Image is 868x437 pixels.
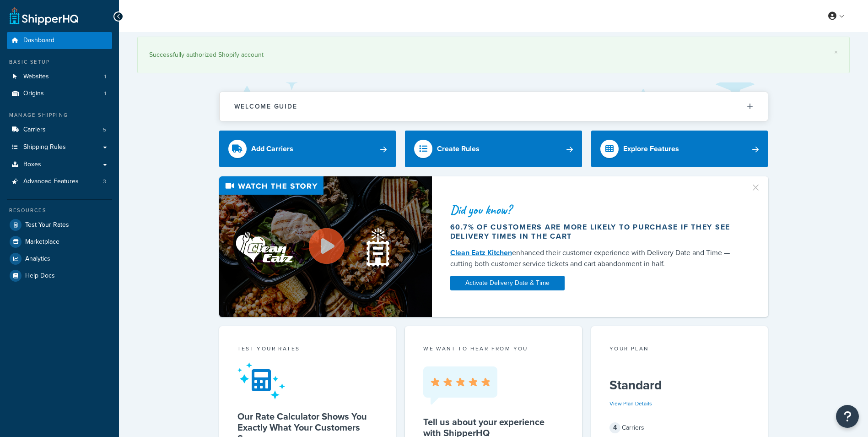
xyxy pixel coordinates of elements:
span: Test Your Rates [25,221,69,229]
div: Did you know? [450,203,739,216]
div: Create Rules [437,142,480,155]
a: Shipping Rules [7,139,112,156]
span: 1 [104,73,106,81]
button: Open Resource Center [836,405,859,428]
a: Carriers5 [7,121,112,138]
a: Websites1 [7,68,112,85]
div: Manage Shipping [7,111,112,119]
a: Analytics [7,251,112,267]
li: Advanced Features [7,173,112,190]
h2: Welcome Guide [234,103,297,110]
a: Activate Delivery Date & Time [450,276,565,290]
span: Carriers [23,126,46,134]
span: Websites [23,73,49,81]
a: Create Rules [405,131,582,167]
div: Successfully authorized Shopify account [149,49,838,61]
span: Help Docs [25,272,55,280]
h5: Standard [609,378,750,393]
li: Origins [7,85,112,102]
a: Dashboard [7,32,112,49]
a: Marketplace [7,234,112,250]
span: Boxes [23,161,41,169]
span: 5 [103,126,106,134]
span: 3 [103,178,106,186]
a: Test Your Rates [7,217,112,233]
div: Add Carriers [251,142,293,155]
a: Help Docs [7,268,112,284]
span: Analytics [25,255,50,263]
div: 60.7% of customers are more likely to purchase if they see delivery times in the cart [450,223,739,241]
a: Clean Eatz Kitchen [450,247,512,258]
span: Origins [23,90,44,98]
span: Advanced Features [23,178,79,186]
div: Explore Features [623,142,679,155]
div: Carriers [609,421,750,434]
span: Dashboard [23,37,54,44]
a: × [834,49,838,56]
div: Resources [7,207,112,214]
span: Marketplace [25,238,59,246]
a: Boxes [7,156,112,173]
span: Shipping Rules [23,143,66,151]
span: 4 [609,422,620,433]
li: Websites [7,68,112,85]
a: Origins1 [7,85,112,102]
button: Welcome Guide [220,92,768,121]
p: we want to hear from you [423,344,564,353]
div: enhanced their customer experience with Delivery Date and Time — cutting both customer service ti... [450,247,739,269]
a: Advanced Features3 [7,173,112,190]
div: Your Plan [609,344,750,355]
a: Add Carriers [219,131,396,167]
div: Test your rates [237,344,378,355]
a: Explore Features [591,131,768,167]
a: View Plan Details [609,399,652,408]
img: Video thumbnail [219,176,432,317]
li: Carriers [7,121,112,138]
span: 1 [104,90,106,98]
div: Basic Setup [7,58,112,66]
